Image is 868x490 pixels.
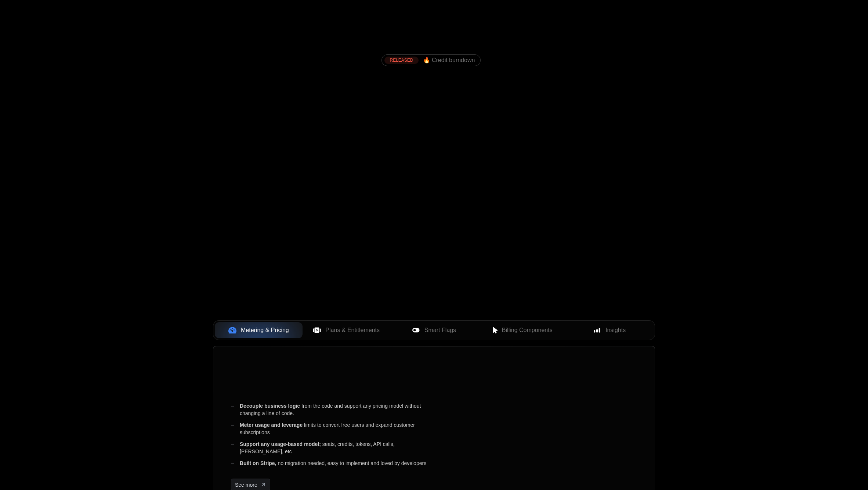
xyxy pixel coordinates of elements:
[235,481,257,489] span: See more
[231,440,440,455] div: seats, credits, tokens, API calls, [PERSON_NAME], etc
[424,326,456,335] span: Smart Flags
[231,402,440,417] div: from the code and support any pricing model without changing a line of code.
[423,57,475,64] span: 🔥 Credit burndown
[231,460,440,467] div: no migration needed, easy to implement and loved by developers
[384,57,475,64] a: [object Object],[object Object]
[240,460,276,466] span: Built on Stripe,
[502,326,553,335] span: Billing Components
[303,322,390,338] button: Plans & Entitlements
[231,421,440,436] div: limits to convert free users and expand customer subscriptions
[240,441,321,447] span: Support any usage-based model;
[240,422,303,428] span: Meter usage and leverage
[384,57,418,64] div: RELEASED
[325,326,380,335] span: Plans & Entitlements
[240,403,300,409] span: Decouple business logic
[215,322,303,338] button: Metering & Pricing
[241,326,289,335] span: Metering & Pricing
[565,322,653,338] button: Insights
[390,322,478,338] button: Smart Flags
[478,322,565,338] button: Billing Components
[605,326,626,335] span: Insights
